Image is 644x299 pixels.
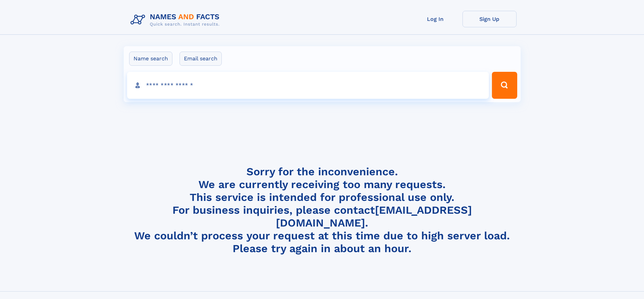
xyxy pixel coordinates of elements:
[492,72,517,99] button: Search Button
[128,165,517,255] h4: Sorry for the inconvenience. We are currently receiving too many requests. This service is intend...
[408,11,462,27] a: Log In
[128,11,225,29] img: Logo Names and Facts
[462,11,517,27] a: Sign Up
[180,52,222,66] label: Email search
[127,72,489,99] input: search input
[276,204,472,229] a: [EMAIL_ADDRESS][DOMAIN_NAME]
[129,52,172,66] label: Name search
